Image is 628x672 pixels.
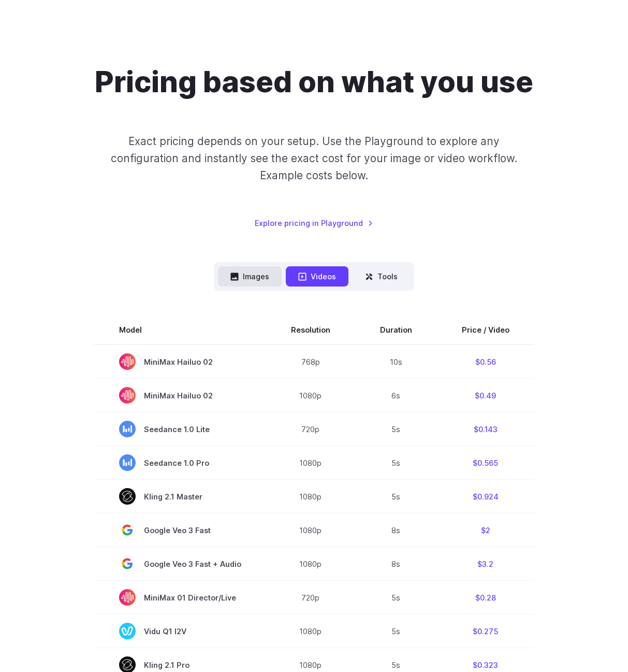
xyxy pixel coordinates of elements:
button: Tools [353,266,410,287]
span: Google Veo 3 Fast [119,522,241,538]
span: Google Veo 3 Fast + Audio [119,555,241,572]
span: MiniMax Hailuo 02 [119,353,241,370]
td: 1080p [266,614,355,648]
td: $0.275 [437,614,534,648]
td: $0.565 [437,446,534,480]
button: Videos [286,266,348,287]
td: 8s [355,547,437,581]
td: $0.56 [437,345,534,379]
td: 5s [355,614,437,648]
td: 720p [266,412,355,446]
td: 10s [355,345,437,379]
td: 1080p [266,379,355,412]
td: 720p [266,581,355,614]
button: Images [218,266,282,287]
a: Explore pricing in Playground [255,217,373,229]
span: Seedance 1.0 Lite [119,421,241,437]
td: 5s [355,412,437,446]
td: 768p [266,345,355,379]
td: 6s [355,379,437,412]
th: Price / Video [437,316,534,345]
td: $2 [437,513,534,547]
td: $0.28 [437,581,534,614]
td: 5s [355,480,437,513]
td: 1080p [266,446,355,480]
span: Vidu Q1 I2V [119,623,241,639]
th: Model [94,316,266,345]
span: Seedance 1.0 Pro [119,454,241,471]
span: MiniMax Hailuo 02 [119,387,241,404]
td: 5s [355,581,437,614]
td: 5s [355,446,437,480]
td: $0.49 [437,379,534,412]
td: $0.924 [437,480,534,513]
td: 1080p [266,547,355,581]
th: Resolution [266,316,355,345]
td: 1080p [266,513,355,547]
span: Kling 2.1 Master [119,488,241,505]
td: 1080p [266,480,355,513]
td: $0.143 [437,412,534,446]
th: Duration [355,316,437,345]
td: 8s [355,513,437,547]
h1: Pricing based on what you use [95,64,533,99]
td: $3.2 [437,547,534,581]
p: Exact pricing depends on your setup. Use the Playground to explore any configuration and instantl... [103,133,525,184]
span: MiniMax 01 Director/Live [119,589,241,606]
